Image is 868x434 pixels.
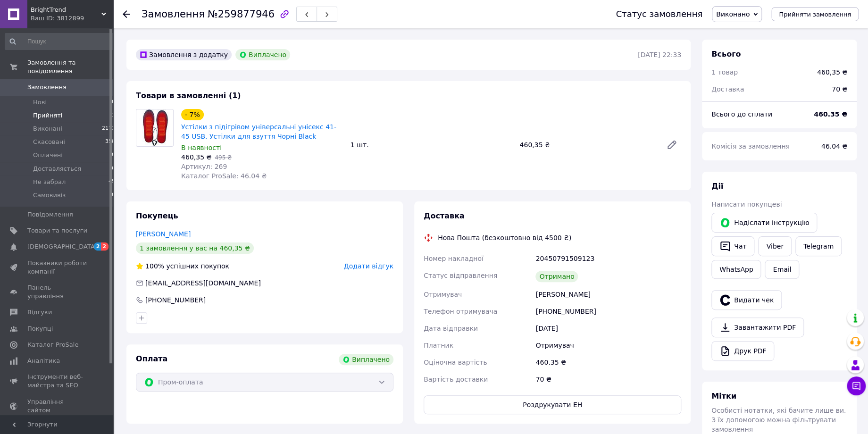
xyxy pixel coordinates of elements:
div: - 7% [181,109,204,120]
span: Оплата [136,354,167,363]
span: Всього до сплати [711,110,772,118]
span: [EMAIL_ADDRESS][DOMAIN_NAME] [145,279,261,287]
button: Чат з покупцем [847,376,866,395]
span: Замовлення [27,83,67,92]
span: Аналітика [27,357,60,365]
span: Показники роботи компанії [27,259,87,276]
button: Видати чек [711,290,782,310]
span: 460,35 ₴ [181,153,211,161]
img: Устілки з підігрівом універсальні унісекс 41-45 USB. Устілки для взуття Чорні Black [136,109,173,146]
span: №259877946 [208,8,275,20]
div: Виплачено [235,49,290,60]
span: Нові [33,98,47,107]
span: Вартість доставки [424,376,488,383]
div: 1 замовлення у вас на 460,35 ₴ [136,242,254,254]
span: 46.04 ₴ [821,142,847,150]
div: Виплачено [339,354,393,365]
span: Самовивіз [33,191,66,200]
span: Написати покупцеві [711,200,782,208]
div: 460,35 ₴ [516,138,659,151]
span: BrightTrend [31,6,101,14]
span: 2171 [102,125,115,133]
button: Роздрукувати ЕН [424,395,681,414]
div: Статус замовлення [616,9,702,19]
span: Каталог ProSale [27,341,78,349]
span: Скасовані [33,138,65,146]
b: 460.35 ₴ [814,110,847,118]
span: Мітки [711,392,736,401]
div: 460,35 ₴ [817,67,847,77]
div: [PERSON_NAME] [534,286,683,303]
button: Email [765,260,799,279]
div: [PHONE_NUMBER] [144,295,207,305]
span: Прийняті [33,111,62,120]
div: успішних покупок [136,261,229,271]
span: Управління сайтом [27,398,87,415]
span: Артикул: 269 [181,163,227,170]
span: Товари в замовленні (1) [136,91,241,100]
span: Виконані [33,125,62,133]
span: Оплачені [33,151,63,159]
span: Оціночна вартість [424,359,487,366]
span: Замовлення та повідомлення [27,58,113,75]
a: Устілки з підігрівом універсальні унісекс 41-45 USB. Устілки для взуття Чорні Black [181,123,336,140]
time: [DATE] 22:33 [638,51,681,58]
span: Не забрал [33,178,66,186]
div: Повернутися назад [123,9,130,19]
span: 100% [145,262,164,270]
span: Статус відправлення [424,272,497,279]
span: Телефон отримувача [424,308,497,315]
div: 70 ₴ [534,371,683,388]
span: Товари та послуги [27,226,87,235]
a: Друк PDF [711,341,774,361]
span: Комісія за замовлення [711,142,790,150]
span: Додати відгук [344,262,393,270]
span: Дії [711,182,723,191]
span: 358 [105,138,115,146]
span: 2 [94,242,101,250]
a: WhatsApp [711,260,761,279]
span: Платник [424,342,453,349]
span: 1 товар [711,68,738,76]
span: Замовлення [142,8,205,20]
span: Всього [711,50,741,58]
span: 495 ₴ [215,154,232,161]
span: Повідомлення [27,210,73,219]
div: 70 ₴ [826,79,853,100]
span: Доставка [424,211,465,220]
span: 45 [108,178,115,186]
span: Доставляється [33,165,81,173]
div: Ваш ID: 3812899 [31,14,113,23]
span: Отримувач [424,291,462,298]
span: Каталог ProSale: 46.04 ₴ [181,172,267,180]
div: Отримано [535,271,578,282]
a: Редагувати [662,135,681,154]
span: Номер накладної [424,255,484,262]
input: Пошук [5,33,116,50]
span: Доставка [711,85,744,93]
span: [DEMOGRAPHIC_DATA] [27,242,97,251]
span: Відгуки [27,308,52,317]
span: Покупці [27,325,53,333]
span: В наявності [181,144,222,151]
span: 2 [101,242,108,250]
button: Чат [711,236,754,256]
div: Нова Пошта (безкоштовно від 4500 ₴) [435,233,574,242]
div: [PHONE_NUMBER] [534,303,683,320]
span: Прийняти замовлення [779,11,851,18]
div: Отримувач [534,337,683,354]
div: Замовлення з додатку [136,49,232,60]
div: 460.35 ₴ [534,354,683,371]
button: Надіслати інструкцію [711,213,817,233]
button: Прийняти замовлення [771,7,859,21]
span: Особисті нотатки, які бачите лише ви. З їх допомогою можна фільтрувати замовлення [711,407,846,433]
a: Viber [758,236,791,256]
div: 20450791509123 [534,250,683,267]
a: [PERSON_NAME] [136,230,191,238]
span: Інструменти веб-майстра та SEO [27,373,87,390]
span: Панель управління [27,284,87,300]
span: Дата відправки [424,325,478,332]
div: [DATE] [534,320,683,337]
a: Завантажити PDF [711,317,804,337]
span: Виконано [716,10,750,18]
